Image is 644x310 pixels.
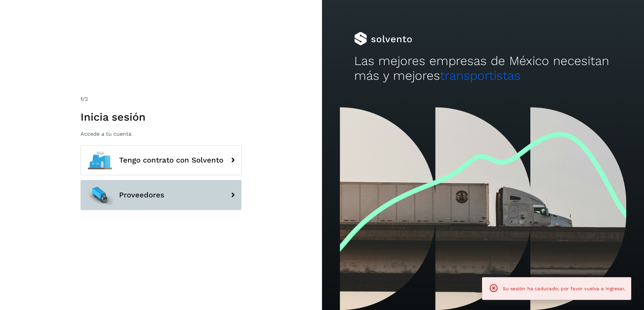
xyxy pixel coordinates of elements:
p: Accede a tu cuenta [80,131,241,137]
h2: Las mejores empresas de México necesitan más y mejores [354,54,612,83]
span: Proveedores [119,191,164,199]
span: 1 [80,96,83,102]
button: Tengo contrato con Solvento [80,145,241,175]
button: Proveedores [80,180,241,210]
h1: Inicia sesión [80,111,241,123]
span: Su sesión ha caducado, por favor vuelva a ingresar. [503,286,626,291]
span: Tengo contrato con Solvento [119,156,223,164]
span: transportistas [440,68,521,83]
div: /2 [80,95,241,103]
